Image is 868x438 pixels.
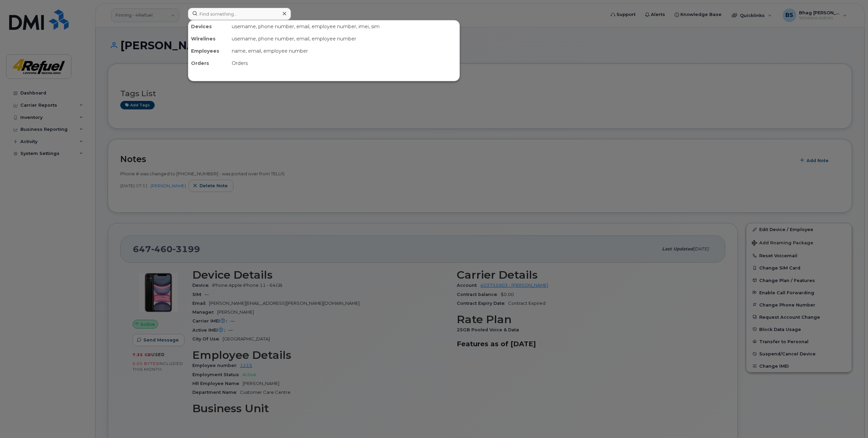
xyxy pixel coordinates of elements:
[188,57,229,69] div: Orders
[229,33,459,45] div: username, phone number, email, employee number
[188,20,229,33] div: Devices
[229,20,459,33] div: username, phone number, email, employee number, imei, sim
[188,45,229,57] div: Employees
[229,57,459,69] div: Orders
[188,33,229,45] div: Wirelines
[229,45,459,57] div: name, email, employee number
[838,408,863,433] iframe: Messenger Launcher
